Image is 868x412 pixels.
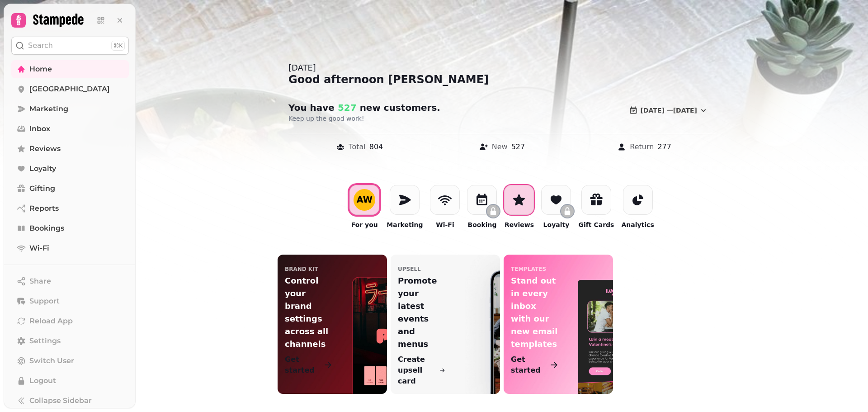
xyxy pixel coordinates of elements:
[288,72,715,87] div: Good afternoon [PERSON_NAME]
[504,255,613,394] a: templatesStand out in every inbox with our new email templatesGet started
[29,223,64,234] span: Bookings
[29,123,50,134] span: Inbox
[11,219,129,237] a: Bookings
[285,275,332,350] p: Control your brand settings across all channels
[29,276,51,287] span: Share
[11,312,129,330] button: Reload App
[11,372,129,390] button: Logout
[29,395,92,406] span: Collapse Sidebar
[29,143,61,154] span: Reviews
[511,265,546,273] p: templates
[511,354,548,376] p: Get started
[357,195,373,204] div: A W
[11,120,129,138] a: Inbox
[288,101,462,114] h2: You have new customer s .
[278,255,387,394] a: Brand KitControl your brand settings across all channelsGet started
[285,354,322,376] p: Get started
[288,62,715,74] div: [DATE]
[436,220,454,229] p: Wi-Fi
[398,354,438,387] p: Create upsell card
[11,140,129,158] a: Reviews
[398,275,445,350] p: Promote your latest events and menus
[29,243,49,254] span: Wi-Fi
[29,296,60,307] span: Support
[11,199,129,218] a: Reports
[391,255,500,394] a: upsellPromote your latest events and menusCreate upsell card
[29,336,61,346] span: Settings
[29,203,59,214] span: Reports
[622,101,715,119] button: [DATE] —[DATE]
[543,220,570,229] p: Loyalty
[11,239,129,257] a: Wi-Fi
[29,183,55,194] span: Gifting
[29,355,74,366] span: Switch User
[11,352,129,370] button: Switch User
[11,332,129,350] a: Settings
[29,84,110,95] span: [GEOGRAPHIC_DATA]
[285,265,318,273] p: Brand Kit
[641,107,697,114] span: [DATE] — [DATE]
[511,275,558,350] p: Stand out in every inbox with our new email templates
[29,104,68,114] span: Marketing
[11,37,129,55] button: Search⌘K
[11,160,129,178] a: Loyalty
[351,220,378,229] p: For you
[467,220,496,229] p: Booking
[111,41,125,51] div: ⌘K
[29,316,73,327] span: Reload App
[11,392,129,410] button: Collapse Sidebar
[28,40,53,51] p: Search
[387,220,423,229] p: Marketing
[398,265,421,273] p: upsell
[11,80,129,98] a: [GEOGRAPHIC_DATA]
[11,100,129,118] a: Marketing
[29,375,56,386] span: Logout
[621,220,654,229] p: Analytics
[11,272,129,290] button: Share
[29,64,52,75] span: Home
[578,220,614,229] p: Gift Cards
[288,114,520,123] p: Keep up the good work!
[11,60,129,78] a: Home
[335,102,357,113] span: 527
[11,292,129,310] button: Support
[11,180,129,198] a: Gifting
[29,163,56,174] span: Loyalty
[505,220,534,229] p: Reviews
